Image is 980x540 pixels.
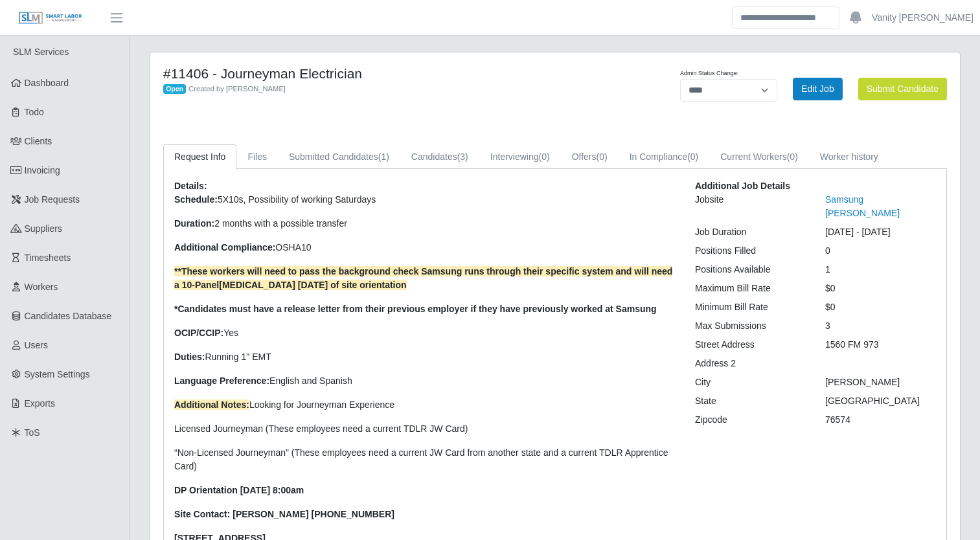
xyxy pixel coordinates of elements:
[457,152,468,162] span: (3)
[815,394,946,408] div: [GEOGRAPHIC_DATA]
[25,107,44,117] span: Todo
[174,194,218,205] strong: Schedule:
[174,485,304,495] strong: DP Orientation [DATE] 8:00am
[680,69,738,78] label: Admin Status Change:
[278,144,400,170] a: Submitted Candidates
[25,223,62,234] span: Suppliers
[685,244,815,258] div: Positions Filled
[174,328,238,338] span: Yes
[597,152,608,162] span: (0)
[174,352,205,362] strong: Duties:
[25,311,112,321] span: Candidates Database
[815,225,946,239] div: [DATE] - [DATE]
[174,352,271,362] span: Running 1" EMT
[163,65,612,82] h4: #11406 - Journeyman Electrician
[685,357,815,370] div: Address 2
[825,194,900,218] a: Samsung [PERSON_NAME]
[858,78,947,100] button: Submit Candidate
[787,152,798,162] span: (0)
[13,47,69,57] span: SLM Services
[25,282,58,292] span: Workers
[25,136,52,146] span: Clients
[25,78,69,88] span: Dashboard
[236,144,278,170] a: Files
[539,152,550,162] span: (0)
[685,394,815,408] div: State
[685,193,815,220] div: Jobsite
[188,85,286,93] span: Created by [PERSON_NAME]
[815,300,946,314] div: $0
[174,328,223,338] strong: OCIP/CCIP:
[685,413,815,427] div: Zipcode
[685,282,815,295] div: Maximum Bill Rate
[561,144,619,170] a: Offers
[174,398,676,412] p: Looking for Journeyman Experience
[815,319,946,333] div: 3
[174,376,352,386] span: English and Spanish
[400,144,479,170] a: Candidates
[479,144,561,170] a: Interviewing
[815,338,946,352] div: 1560 FM 973
[25,369,90,379] span: System Settings
[163,144,236,170] a: Request Info
[685,319,815,333] div: Max Submissions
[174,422,676,436] p: Licensed Journeyman (These employees need a current TDLR JW Card)
[685,263,815,276] div: Positions Available
[174,217,676,231] p: 2 months with a possible transfer
[18,11,83,25] img: SLM Logo
[174,218,214,229] strong: Duration:
[163,84,186,95] span: Open
[732,6,839,29] input: Search
[174,376,269,386] strong: Language Preference:
[174,181,207,191] b: Details:
[619,144,710,170] a: In Compliance
[815,263,946,276] div: 1
[815,376,946,389] div: [PERSON_NAME]
[872,11,974,25] a: Vanity [PERSON_NAME]
[174,446,676,473] p: “Non-Licensed Journeyman" (These employees need a current JW Card from another state and a curren...
[174,193,676,207] p: 5X10s, Possibility of working Saturdays
[815,282,946,295] div: $0
[378,152,389,162] span: (1)
[685,225,815,239] div: Job Duration
[25,253,71,263] span: Timesheets
[793,78,843,100] a: Edit Job
[815,244,946,258] div: 0
[709,144,809,170] a: Current Workers
[815,413,946,427] div: 76574
[174,241,676,254] p: OSHA10
[25,427,40,438] span: ToS
[687,152,698,162] span: (0)
[25,340,49,350] span: Users
[174,266,672,290] strong: **These workers will need to pass the background check Samsung runs through their specific system...
[685,376,815,389] div: City
[174,509,394,519] strong: Site Contact: [PERSON_NAME] [PHONE_NUMBER]
[25,165,60,175] span: Invoicing
[809,144,889,170] a: Worker history
[25,194,80,205] span: Job Requests
[174,304,657,314] span: *Candidates must have a release letter from their previous employer if they have previously worke...
[174,242,275,253] strong: Additional Compliance:
[219,280,406,290] span: [MEDICAL_DATA] [DATE] of site orientation
[695,181,790,191] b: Additional Job Details
[25,398,55,409] span: Exports
[685,338,815,352] div: Street Address
[174,399,249,410] strong: Additional Notes:
[685,300,815,314] div: Minimum Bill Rate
